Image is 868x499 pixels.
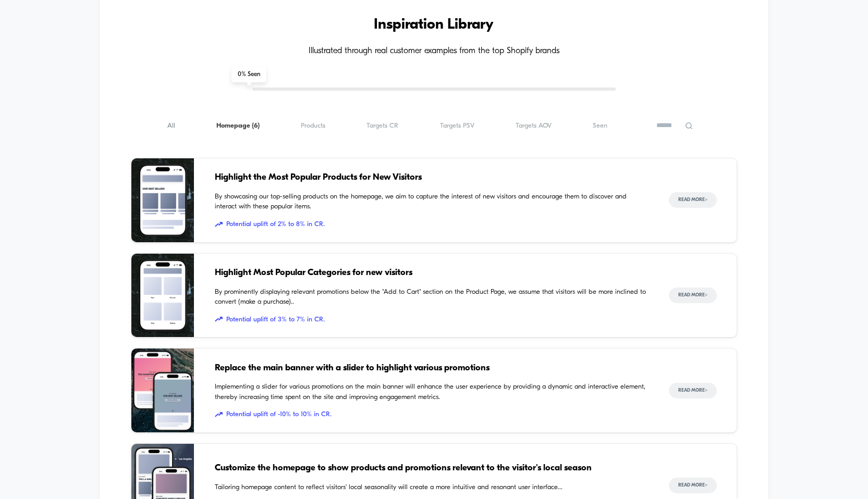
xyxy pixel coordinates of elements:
span: All [167,122,175,130]
img: By prominently displaying relevant promotions below the "Add to Cart" section on the Product Page... [131,254,194,338]
span: Highlight Most Popular Categories for new visitors [215,266,647,280]
span: By prominently displaying relevant promotions below the "Add to Cart" section on the Product Page... [215,287,647,307]
button: Play, NEW DEMO 2025-VEED.mp4 [209,112,234,137]
span: Targets AOV [516,122,552,130]
span: Replace the main banner with a slider to highlight various promotions [215,361,647,375]
button: Read More> [669,383,717,398]
img: By showcasing our top-selling products on the homepage, we aim to capture the interest of new vis... [131,158,194,242]
button: Read More> [669,288,717,303]
span: Implementing a slider for various promotions on the main banner will enhance the user experience ... [215,382,647,402]
span: 0 % Seen [231,67,266,82]
button: Read More> [669,478,717,493]
input: Seek [8,213,437,223]
span: Targets PSV [440,122,474,130]
span: ( 6 ) [252,122,260,129]
div: Duration [320,230,347,241]
button: Read More> [669,192,717,208]
button: Play, NEW DEMO 2025-VEED.mp4 [5,227,22,244]
span: Customize the homepage to show products and promotions relevant to the visitor's local season [215,461,647,475]
span: Potential uplift of -10% to 10% in CR. [215,409,647,420]
span: Potential uplift of 3% to 7% in CR. [215,315,647,325]
h4: Illustrated through real customer examples from the top Shopify brands [131,46,737,56]
span: Tailoring homepage content to reflect visitors' local seasonality will create a more intuitive an... [215,482,647,493]
img: Implementing a slider for various promotions on the main banner will enhance the user experience ... [131,348,194,432]
span: Targets CR [366,122,398,130]
input: Volume [368,231,399,241]
div: Current time [294,230,318,241]
span: By showcasing our top-selling products on the homepage, we aim to capture the interest of new vis... [215,192,647,212]
span: Products [301,122,325,130]
h3: Inspiration Library [131,17,737,33]
span: Potential uplift of 2% to 8% in CR. [215,219,647,230]
span: Seen [593,122,607,130]
span: Highlight the Most Popular Products for New Visitors [215,171,647,184]
span: Homepage [216,122,260,130]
